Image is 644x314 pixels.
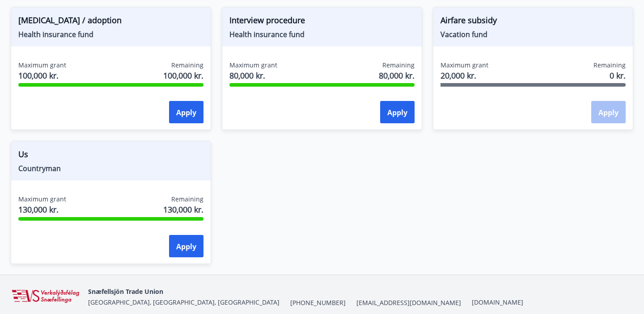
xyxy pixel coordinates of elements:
font: Apply [176,242,196,251]
font: 100,000 kr. [18,70,59,81]
font: Maximum grant [441,61,488,69]
font: Remaining [593,61,626,69]
font: Maximum grant [229,61,277,69]
font: [GEOGRAPHIC_DATA], [GEOGRAPHIC_DATA], [GEOGRAPHIC_DATA] [88,298,280,306]
a: [DOMAIN_NAME] [472,298,523,306]
font: Interview procedure [229,15,305,25]
font: [MEDICAL_DATA] / adoption [18,15,122,25]
font: 130,000 kr. [18,204,59,215]
font: Maximum grant [18,61,66,69]
font: Us [18,149,28,159]
span: [EMAIL_ADDRESS][DOMAIN_NAME] [356,298,461,307]
button: Apply [380,101,415,123]
font: Maximum grant [18,195,66,203]
font: Vacation fund [441,29,487,39]
font: 80,000 kr. [229,70,265,81]
font: Apply [387,108,407,117]
font: Countryman [18,163,61,173]
font: 80,000 kr. [379,70,415,81]
font: 100,000 kr. [163,70,203,81]
font: Airfare subsidy [441,15,497,25]
font: Remaining [171,195,203,203]
button: Apply [169,101,203,123]
font: 130,000 kr. [163,204,203,215]
font: Remaining [382,61,415,69]
font: Snæfellsjön Trade Union [88,287,163,296]
font: 20,000 kr. [441,70,476,81]
span: [PHONE_NUMBER] [290,298,346,307]
font: Apply [176,108,196,117]
font: Health insurance fund [229,29,305,39]
button: Apply [169,235,203,257]
font: Health insurance fund [18,29,93,39]
font: 0 kr. [610,70,626,81]
img: WvRpJk2u6KDFA1HvFrCJUzbr97ECa5dHUCvez65j.png [11,289,81,304]
font: Remaining [171,61,203,69]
